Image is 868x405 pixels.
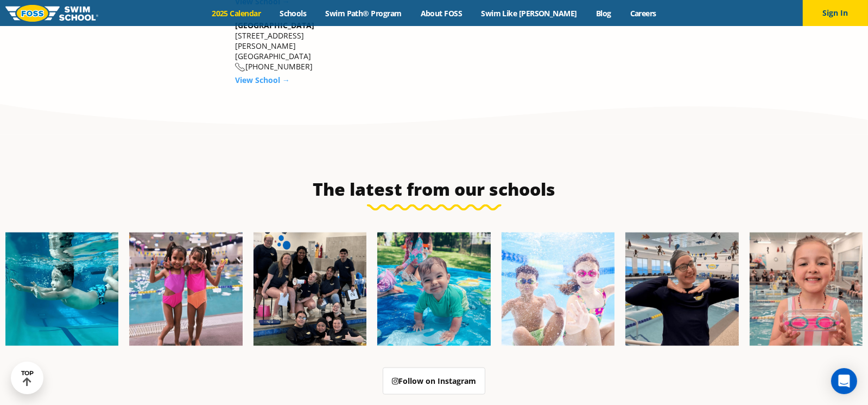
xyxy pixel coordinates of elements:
[235,63,245,72] img: location-phone-o-icon.svg
[586,8,620,18] a: Blog
[254,233,366,345] img: Fa25-Website-Images-2-600x600.png
[377,233,490,345] img: Fa25-Website-Images-600x600.png
[502,233,614,345] img: FCC_FOSS_GeneralShoot_May_FallCampaign_lowres-9556-600x600.jpg
[235,75,290,85] a: View School →
[831,368,857,394] div: Open Intercom Messenger
[5,5,98,22] img: FOSS Swim School Logo
[620,8,666,18] a: Careers
[472,8,587,18] a: Swim Like [PERSON_NAME]
[411,8,472,18] a: About FOSS
[202,8,270,18] a: 2025 Calendar
[383,368,485,395] a: Follow on Instagram
[235,20,360,72] div: [STREET_ADDRESS][PERSON_NAME] [GEOGRAPHIC_DATA] [PHONE_NUMBER]
[316,8,411,18] a: Swim Path® Program
[625,233,738,345] img: Fa25-Website-Images-9-600x600.jpg
[129,233,242,345] img: Fa25-Website-Images-8-600x600.jpg
[5,233,118,345] img: Fa25-Website-Images-1-600x600.png
[21,370,34,387] div: TOP
[750,233,863,345] img: Fa25-Website-Images-14-600x600.jpg
[270,8,316,18] a: Schools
